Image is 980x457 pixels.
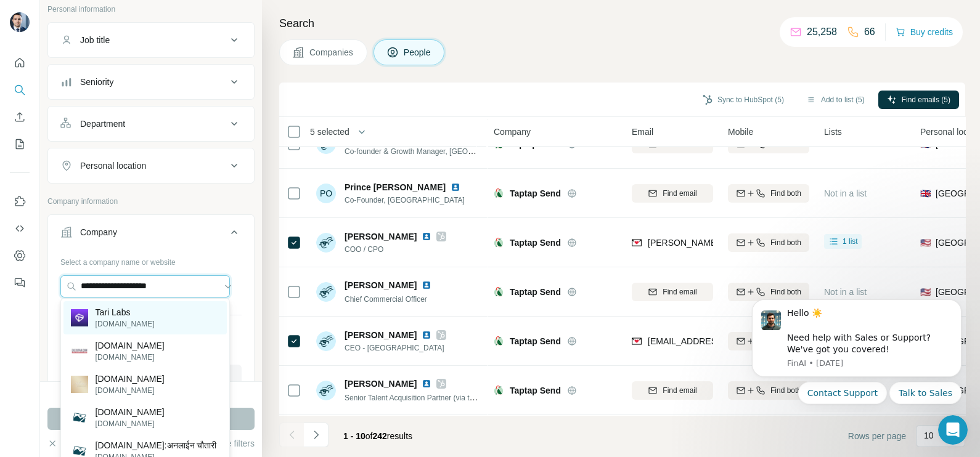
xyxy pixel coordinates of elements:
[310,126,349,138] span: 5 selected
[10,245,30,267] button: Dashboard
[728,381,809,400] button: Find both
[71,342,88,360] img: executari.com
[10,79,30,101] button: Search
[316,184,336,203] div: PO
[373,431,387,441] span: 242
[824,139,867,149] span: Not in a list
[422,280,431,290] img: LinkedIn logo
[733,289,980,411] iframe: Intercom notifications message
[343,431,412,441] span: results
[96,339,165,352] p: [DOMAIN_NAME]
[770,188,801,199] span: Find both
[345,244,446,255] span: COO / CPO
[10,133,30,155] button: My lists
[96,439,217,451] p: [DOMAIN_NAME]:अनलाईन चौतारी
[345,329,417,341] span: [PERSON_NAME]
[345,146,526,156] span: Co-founder & Growth Manager, [GEOGRAPHIC_DATA]
[663,188,696,199] span: Find email
[510,286,561,298] span: Taptap Send
[902,94,950,105] span: Find emails (5)
[770,286,801,297] span: Find both
[807,25,837,39] p: 25,258
[924,429,934,442] p: 10
[494,188,504,198] img: Logo of Taptap Send
[770,237,801,248] span: Find both
[10,12,30,32] img: Avatar
[343,431,365,441] span: 1 - 10
[648,336,794,346] span: [EMAIL_ADDRESS][DOMAIN_NAME]
[345,195,465,206] span: Co-Founder, [GEOGRAPHIC_DATA]
[494,238,504,248] img: Logo of Taptap Send
[48,25,254,55] button: Job title
[451,182,460,192] img: LinkedIn logo
[316,381,336,400] img: Avatar
[494,336,504,346] img: Logo of Taptap Send
[345,230,417,243] span: [PERSON_NAME]
[96,385,165,396] p: [DOMAIN_NAME]
[71,309,88,326] img: Tari Labs
[404,46,432,59] span: People
[80,76,113,88] div: Seniority
[728,184,809,203] button: Find both
[824,126,842,138] span: Lists
[728,283,809,301] button: Find both
[71,409,88,426] img: isanahtari.com
[80,226,117,238] div: Company
[422,379,431,389] img: LinkedIn logo
[96,318,155,330] p: [DOMAIN_NAME]
[10,52,30,74] button: Quick start
[345,279,417,291] span: [PERSON_NAME]
[494,126,531,138] span: Company
[798,91,873,109] button: Add to list (5)
[71,376,88,393] img: nefertari.com
[48,67,254,97] button: Seniority
[48,109,254,139] button: Department
[316,282,336,302] img: Avatar
[80,160,146,172] div: Personal location
[10,190,30,212] button: Use Surfe on LinkedIn
[345,181,446,193] span: Prince [PERSON_NAME]
[96,352,165,363] p: [DOMAIN_NAME]
[632,335,642,347] img: provider findymail logo
[728,126,753,138] span: Mobile
[824,287,867,297] span: Not in a list
[663,385,696,396] span: Find email
[80,118,125,130] div: Department
[920,187,931,200] span: 🇬🇧
[510,335,561,347] span: Taptap Send
[80,34,110,46] div: Job title
[694,91,793,109] button: Sync to HubSpot (5)
[47,196,255,207] p: Company information
[920,286,931,298] span: 🇺🇸
[632,381,713,400] button: Find email
[648,238,865,248] span: [PERSON_NAME][EMAIL_ADDRESS][DOMAIN_NAME]
[824,188,867,198] span: Not in a list
[316,331,336,351] img: Avatar
[48,217,254,252] button: Company
[47,437,83,450] button: Clear
[896,23,953,41] button: Buy credits
[365,431,373,441] span: of
[48,151,254,180] button: Personal location
[878,91,959,109] button: Find emails (5)
[96,373,165,385] p: [DOMAIN_NAME]
[60,252,242,268] div: Select a company name or website
[632,126,653,138] span: Email
[920,237,931,249] span: 🇺🇸
[728,233,809,252] button: Find both
[345,392,484,402] span: Senior Talent Acquisition Partner (via tethr)
[848,430,906,442] span: Rows per page
[10,106,30,128] button: Enrich CSV
[10,272,30,294] button: Feedback
[632,237,642,249] img: provider findymail logo
[494,287,504,297] img: Logo of Taptap Send
[632,283,713,301] button: Find email
[510,187,561,200] span: Taptap Send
